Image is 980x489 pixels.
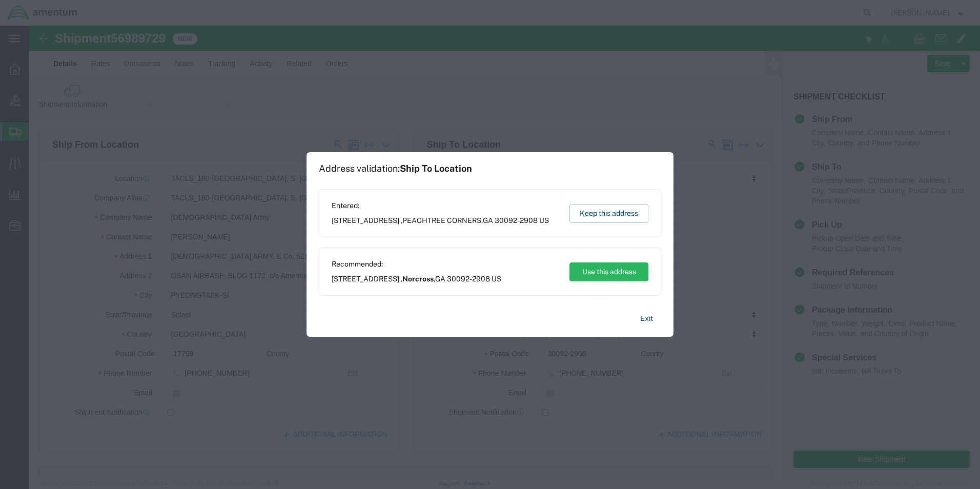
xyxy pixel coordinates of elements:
span: [STREET_ADDRESS] , , [332,274,501,284]
span: 30092-2908 [495,216,538,225]
span: 30092-2908 [447,275,490,283]
span: GA [483,216,493,225]
span: GA [435,275,445,283]
button: Use this address [569,262,648,281]
span: Recommended: [332,259,501,270]
span: Entered: [332,200,549,211]
span: Ship To Location [400,163,472,174]
button: Exit [632,310,661,328]
span: PEACHTREE CORNERS [402,216,481,225]
span: US [492,275,501,283]
button: Keep this address [569,204,648,223]
h1: Address validation: [319,163,472,174]
span: [STREET_ADDRESS] , , [332,215,549,226]
span: US [539,216,549,225]
span: Norcross [402,275,434,283]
